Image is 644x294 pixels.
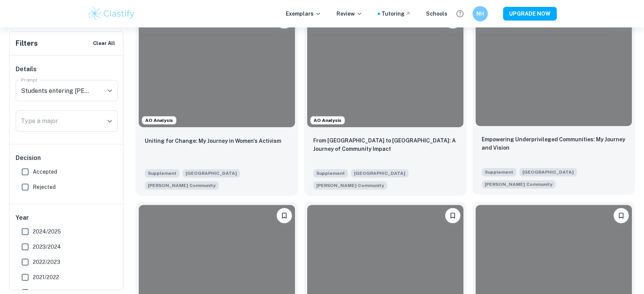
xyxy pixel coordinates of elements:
p: Uniting for Change: My Journey in Women's Activism [145,137,281,145]
h6: Decision [16,153,118,163]
label: Prompt [21,77,38,83]
a: AO AnalysisBookmarkFrom Poznan to Providence: A Journey of Community ImpactSupplement[GEOGRAPHIC_... [304,7,466,196]
span: Rejected [33,183,56,191]
button: Bookmark [277,208,292,223]
button: UPGRADE NOW [503,7,557,21]
span: Supplement [313,169,348,177]
span: 2021/2022 [33,273,59,281]
span: 2023/2024 [33,243,61,251]
span: [GEOGRAPHIC_DATA] [351,169,409,177]
a: Tutoring [381,10,411,18]
span: Supplement [482,168,516,176]
button: NH [473,6,488,21]
span: AO Analysis [142,117,176,124]
p: Empowering Underprivileged Communities: My Journey and Vision [482,135,626,152]
button: Open [104,116,115,126]
span: Students entering Brown often find that making their home on College Hill naturally invites refle... [482,179,556,189]
p: Exemplars [286,10,321,18]
span: Accepted [33,168,57,176]
span: [GEOGRAPHIC_DATA] [183,169,240,177]
h6: Details [16,65,118,74]
img: Clastify logo [87,6,136,21]
span: [PERSON_NAME] Community [316,182,384,189]
button: Clear All [91,38,117,49]
p: Review [336,10,362,18]
h6: NH [476,10,485,18]
p: From Poznan to Providence: A Journey of Community Impact [313,136,457,153]
span: [PERSON_NAME] Community [485,181,553,188]
button: Open [104,85,115,96]
button: Help and Feedback [453,7,466,20]
button: Bookmark [445,208,460,223]
button: Bookmark [614,208,629,223]
span: Students entering Brown often find that making their home on College Hill naturally invites refle... [145,181,219,190]
span: Students entering Brown often find that making their home on College Hill naturally invites refle... [313,181,387,190]
h6: Year [16,213,118,222]
span: [PERSON_NAME] Community [148,182,216,189]
span: 2024/2025 [33,227,61,236]
a: Schools [426,10,447,18]
span: Supplement [145,169,179,177]
span: 2022/2023 [33,258,60,266]
a: BookmarkEmpowering Underprivileged Communities: My Journey and VisionSupplement[GEOGRAPHIC_DATA]S... [473,7,635,196]
h6: Filters [16,38,38,49]
span: [GEOGRAPHIC_DATA] [519,168,577,176]
span: AO Analysis [311,117,344,124]
a: AO AnalysisBookmarkUniting for Change: My Journey in Women's ActivismSupplement[GEOGRAPHIC_DATA]S... [136,7,298,196]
